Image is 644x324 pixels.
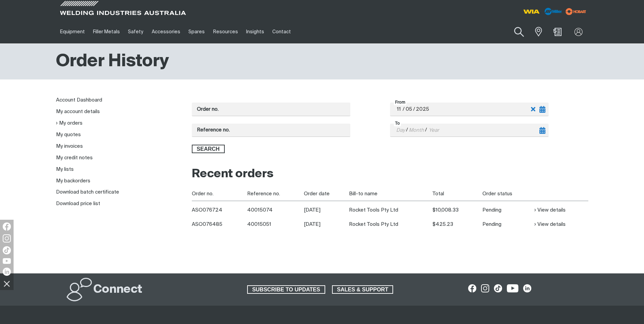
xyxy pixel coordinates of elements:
[537,124,547,137] button: Toggle calendar
[192,217,247,231] th: ASO076485
[56,155,93,160] a: My credit notes
[192,201,247,217] th: ASO076724
[3,222,11,231] img: Facebook
[304,187,349,201] th: Order date
[192,145,224,154] span: Search
[192,167,588,182] h2: Recent orders
[349,187,433,201] th: Bill-to name
[56,132,81,137] a: My quotes
[3,258,11,264] img: YouTube
[332,285,393,294] a: SALES & SUPPORT
[433,187,482,201] th: Total
[56,144,83,149] a: My invoices
[148,20,184,43] a: Accessories
[1,278,13,289] img: hide socials
[482,187,534,201] th: Order status
[93,282,142,297] h2: Connect
[349,217,433,231] td: Rocket Tools Pty Ltd
[408,124,425,137] input: Month
[56,190,119,195] a: Download batch certificate
[529,103,538,115] button: Clear selected date
[184,20,209,43] a: Spares
[247,201,304,217] td: 40015074
[304,201,349,217] td: [DATE]
[192,145,225,154] button: Search orders
[124,20,147,43] a: Safety
[56,20,455,43] nav: Main
[482,217,534,231] td: Pending
[534,220,566,228] a: View details of Order ASO076485
[564,6,588,17] img: miller
[56,167,74,172] a: My lists
[552,28,563,36] a: Shopping cart (0 product(s))
[56,20,89,43] a: Equipment
[3,246,11,254] img: TikTok
[395,124,406,137] input: Day
[3,268,11,276] img: LinkedIn
[56,51,169,73] h1: Order History
[482,201,534,217] td: Pending
[192,187,247,201] th: Order no.
[56,95,181,210] nav: My account
[3,234,11,242] img: Instagram
[499,24,531,40] input: Product name or item number...
[56,201,100,206] a: Download price list
[56,97,102,103] a: Account Dashboard
[405,103,413,115] input: Month
[433,222,453,227] span: $425.23
[242,20,268,43] a: Insights
[433,208,459,213] span: $10,008.33
[268,20,295,43] a: Contact
[537,103,547,115] button: Toggle calendar
[505,22,533,42] button: Search products
[349,201,433,217] td: Rocket Tools Pty Ltd
[209,20,242,43] a: Resources
[415,103,429,115] input: Year
[56,109,100,114] a: My account details
[333,285,393,294] span: SALES & SUPPORT
[247,285,325,294] a: SUBSCRIBE TO UPDATES
[56,120,82,126] a: My orders
[247,187,304,201] th: Reference no.
[304,217,349,231] td: [DATE]
[247,217,304,231] td: 40015051
[89,20,124,43] a: Filler Metals
[395,103,403,115] input: Day
[427,124,441,137] input: Year
[534,206,566,214] a: View details of Order ASO076724
[56,178,90,183] a: My backorders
